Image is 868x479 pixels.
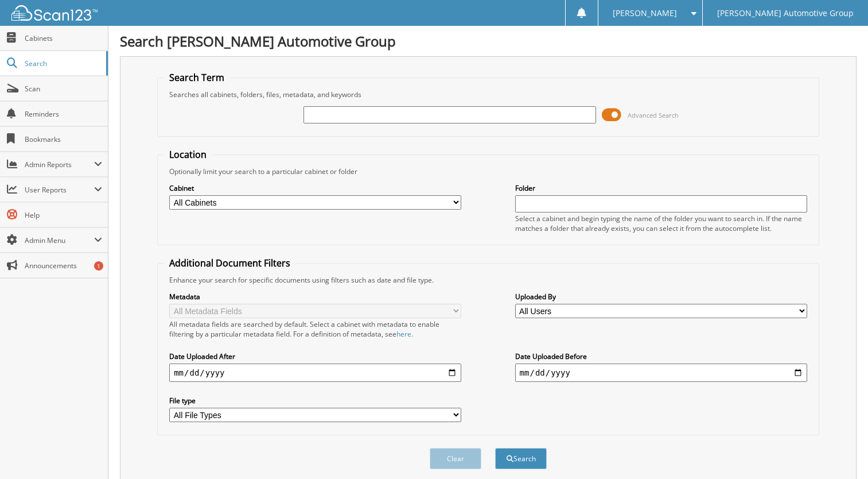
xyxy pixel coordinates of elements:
[164,167,813,176] div: Optionally limit your search to a particular cabinet or folder
[164,90,813,99] div: Searches all cabinets, folders, files, metadata, and keywords
[515,364,807,382] input: end
[164,257,296,269] legend: Additional Document Filters
[613,10,677,17] span: [PERSON_NAME]
[396,329,411,339] a: here
[164,275,813,285] div: Enhance your search for specific documents using filters such as date and file type.
[169,183,461,193] label: Cabinet
[169,292,461,302] label: Metadata
[25,109,102,119] span: Reminders
[25,59,100,68] span: Search
[169,351,461,361] label: Date Uploaded After
[25,185,94,195] span: User Reports
[430,448,481,469] button: Clear
[25,160,94,169] span: Admin Reports
[515,292,807,302] label: Uploaded By
[25,84,102,94] span: Scan
[515,351,807,361] label: Date Uploaded Before
[169,319,461,339] div: All metadata fields are searched by default. Select a cabinet with metadata to enable filtering b...
[717,10,854,17] span: [PERSON_NAME] Automotive Group
[11,5,98,21] img: scan123-logo-white.svg
[164,148,212,161] legend: Location
[25,261,102,271] span: Announcements
[628,111,679,119] span: Advanced Search
[25,134,102,144] span: Bookmarks
[495,448,547,469] button: Search
[515,214,807,233] div: Select a cabinet and begin typing the name of the folder you want to search in. If the name match...
[25,210,102,220] span: Help
[120,32,857,51] h1: Search [PERSON_NAME] Automotive Group
[25,33,102,43] span: Cabinets
[94,261,103,271] div: 1
[164,71,230,84] legend: Search Term
[25,235,94,245] span: Admin Menu
[169,396,461,405] label: File type
[169,364,461,382] input: start
[515,183,807,193] label: Folder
